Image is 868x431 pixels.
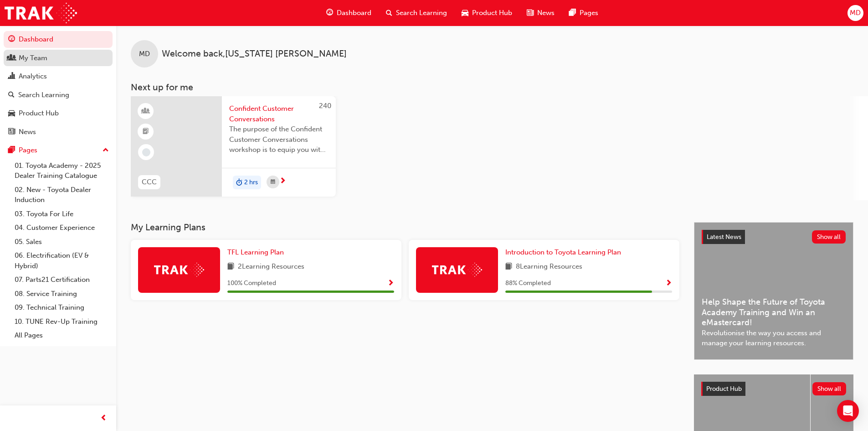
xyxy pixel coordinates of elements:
a: 03. Toyota For Life [11,207,113,221]
h3: My Learning Plans [131,222,679,233]
a: 05. Sales [11,235,113,249]
a: Product HubShow all [701,382,846,396]
span: car-icon [8,109,15,118]
button: Show Progress [665,278,672,289]
a: guage-iconDashboard [319,4,379,22]
a: 01. Toyota Academy - 2025 Dealer Training Catalogue [11,159,113,183]
span: pages-icon [8,146,15,155]
span: 240 [319,102,331,110]
a: Analytics [4,68,113,85]
button: Show all [812,382,847,395]
div: Open Intercom Messenger [837,400,859,422]
div: My Team [19,53,47,63]
a: Latest NewsShow allHelp Shape the Future of Toyota Academy Training and Win an eMastercard!Revolu... [694,222,853,360]
a: All Pages [11,328,113,343]
span: TFL Learning Plan [227,248,284,256]
span: news-icon [527,7,534,19]
div: Product Hub [19,108,59,119]
span: The purpose of the Confident Customer Conversations workshop is to equip you with tools to commun... [229,124,329,155]
a: car-iconProduct Hub [454,4,519,22]
span: Pages [580,8,598,18]
a: Dashboard [4,31,113,48]
a: Search Learning [4,87,113,104]
span: search-icon [386,7,392,19]
span: Revolutionise the way you access and manage your learning resources. [702,328,846,348]
span: 100 % Completed [227,278,276,289]
div: Pages [19,145,37,156]
button: DashboardMy TeamAnalyticsSearch LearningProduct HubNews [4,29,113,142]
span: Confident Customer Conversations [229,104,329,124]
a: 10. TUNE Rev-Up Training [11,315,113,329]
span: Latest News [707,233,741,241]
span: car-icon [462,7,468,19]
span: up-icon [103,145,109,156]
span: Search Learning [396,8,447,18]
span: book-icon [227,261,234,273]
span: MD [850,8,861,18]
button: Show Progress [387,278,394,289]
button: Show all [812,230,846,244]
a: News [4,124,113,140]
a: 02. New - Toyota Dealer Induction [11,183,113,207]
span: Welcome back , [US_STATE] [PERSON_NAME] [162,49,347,59]
span: calendar-icon [271,177,275,188]
span: Show Progress [387,280,394,288]
div: News [19,127,36,137]
span: duration-icon [236,177,242,188]
span: 2 hrs [244,177,258,188]
span: guage-icon [326,7,333,19]
a: 08. Service Training [11,287,113,301]
img: Trak [432,263,482,277]
span: book-icon [505,261,512,273]
button: MD [847,5,863,21]
span: Product Hub [706,385,742,393]
span: Show Progress [665,280,672,288]
span: Product Hub [472,8,512,18]
span: MD [139,49,150,59]
a: pages-iconPages [562,4,606,22]
span: learningRecordVerb_NONE-icon [142,148,150,156]
span: learningResourceType_INSTRUCTOR_LED-icon [143,105,149,117]
span: 2 Learning Resources [238,261,304,273]
a: Latest NewsShow all [702,230,846,244]
span: Dashboard [337,8,371,18]
h3: Next up for me [116,82,868,93]
span: Introduction to Toyota Learning Plan [505,248,621,256]
a: 06. Electrification (EV & Hybrid) [11,249,113,273]
span: CCC [142,177,157,187]
span: guage-icon [8,36,15,44]
span: 8 Learning Resources [516,261,582,273]
a: TFL Learning Plan [227,247,288,258]
span: search-icon [8,91,15,99]
a: My Team [4,50,113,67]
a: 04. Customer Experience [11,221,113,235]
span: Help Shape the Future of Toyota Academy Training and Win an eMastercard! [702,297,846,328]
span: News [537,8,555,18]
span: next-icon [279,177,286,186]
img: Trak [154,263,204,277]
a: news-iconNews [519,4,562,22]
span: 88 % Completed [505,278,551,289]
a: search-iconSearch Learning [379,4,454,22]
span: pages-icon [569,7,576,19]
a: Introduction to Toyota Learning Plan [505,247,625,258]
img: Trak [5,3,77,23]
a: 240CCCConfident Customer ConversationsThe purpose of the Confident Customer Conversations worksho... [131,96,336,197]
span: people-icon [8,54,15,62]
a: 09. Technical Training [11,301,113,315]
button: Pages [4,142,113,159]
a: 07. Parts21 Certification [11,273,113,287]
span: booktick-icon [143,126,149,138]
div: Search Learning [18,90,69,100]
span: chart-icon [8,73,15,81]
div: Analytics [19,71,47,82]
span: prev-icon [100,413,107,424]
span: news-icon [8,128,15,136]
a: Product Hub [4,105,113,122]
